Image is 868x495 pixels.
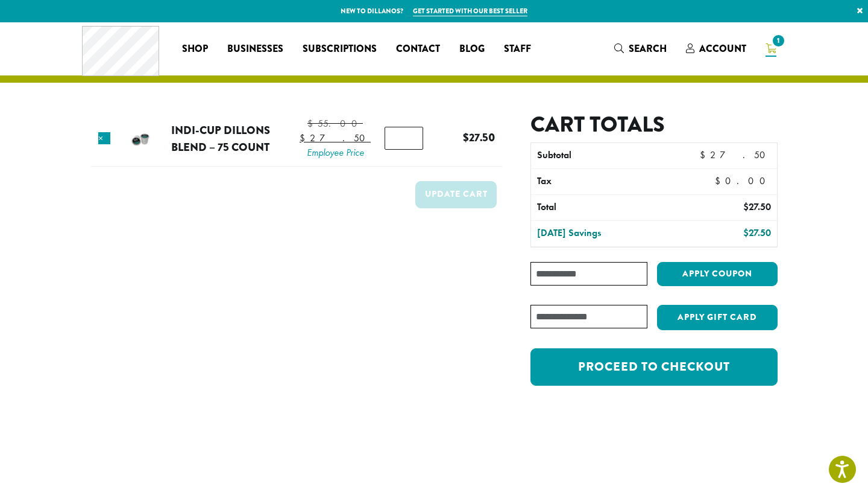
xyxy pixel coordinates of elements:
[300,145,371,160] span: Employee Price
[715,174,725,187] span: $
[743,200,771,213] bdi: 27.50
[171,122,270,155] a: Indi-Cup Dillons Blend – 75 count
[657,305,778,330] button: Apply Gift Card
[494,39,541,59] a: Staff
[531,143,679,168] th: Subtotal
[699,42,746,56] span: Account
[657,262,778,287] button: Apply coupon
[307,117,318,130] span: $
[300,132,371,144] bdi: 27.50
[98,132,110,144] a: Remove this item
[303,42,377,57] span: Subscriptions
[743,200,749,213] span: $
[743,226,749,239] span: $
[121,119,160,158] img: Indi-Cup Dillons Blend - 75 count
[182,42,208,57] span: Shop
[530,112,778,138] h2: Cart totals
[531,221,679,246] th: [DATE] Savings
[700,148,771,161] bdi: 27.50
[413,6,527,16] a: Get started with our best seller
[504,42,531,57] span: Staff
[770,33,787,49] span: 1
[715,174,771,187] bdi: 0.00
[172,39,218,59] a: Shop
[530,348,778,386] a: Proceed to checkout
[396,42,440,57] span: Contact
[629,42,667,56] span: Search
[531,169,705,194] th: Tax
[743,226,771,239] bdi: 27.50
[300,132,310,144] span: $
[531,195,679,220] th: Total
[415,181,497,208] button: Update cart
[385,127,423,150] input: Product quantity
[605,39,676,59] a: Search
[463,129,469,145] span: $
[227,42,283,57] span: Businesses
[459,42,485,57] span: Blog
[307,117,363,130] bdi: 55.00
[463,129,495,145] bdi: 27.50
[700,148,710,161] span: $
